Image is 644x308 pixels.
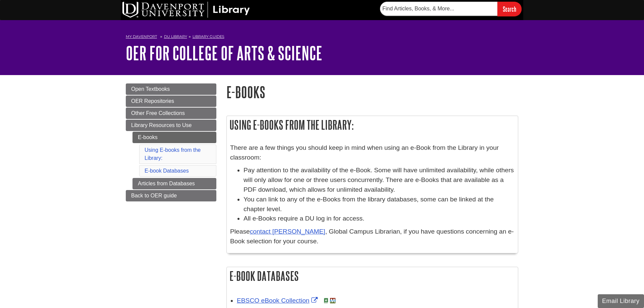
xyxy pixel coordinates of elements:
a: Library Guides [193,34,224,39]
li: Pay attention to the availability of the e-Book. Some will have unlimited availability, while oth... [244,166,515,194]
a: Back to OER guide [126,190,216,201]
img: e-Book [323,298,329,303]
a: Other Free Collections [126,108,216,119]
h2: E-book Databases [227,267,518,285]
nav: breadcrumb [126,32,518,43]
span: Library Resources to Use [131,122,192,128]
a: Library Resources to Use [126,120,216,131]
span: Back to OER guide [131,193,177,198]
button: Email Library [598,294,644,308]
h1: E-books [226,83,518,101]
div: Guide Page Menu [126,83,216,201]
img: MeL (Michigan electronic Library) [330,298,335,303]
a: DU Library [164,34,187,39]
a: OER Repositories [126,96,216,107]
a: OER for College of Arts & Science [126,43,322,63]
input: Search [497,2,522,16]
a: Open Textbooks [126,83,216,95]
h2: Using E-books from the Library: [227,116,518,134]
a: Articles from Databases [132,178,216,189]
a: contact [PERSON_NAME] [250,228,325,235]
span: OER Repositories [131,98,174,104]
input: Find Articles, Books, & More... [380,2,497,16]
p: There are a few things you should keep in mind when using an e-Book from the Library in your clas... [230,143,515,163]
p: Please , Global Campus Librarian, if you have questions concerning an e-Book selection for your c... [230,227,515,246]
a: Link opens in new window [237,297,319,304]
a: Using E-books from the Library: [145,147,201,161]
a: My Davenport [126,34,157,40]
form: Searches DU Library's articles, books, and more [380,2,522,16]
span: Open Textbooks [131,86,170,92]
li: All e-Books require a DU log in for access. [244,214,515,224]
a: E-books [132,132,216,143]
li: You can link to any of the e-Books from the library databases, some can be linked at the chapter ... [244,195,515,214]
img: DU Library [122,2,250,18]
a: E-book Databases [145,168,189,174]
span: Other Free Collections [131,110,185,116]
